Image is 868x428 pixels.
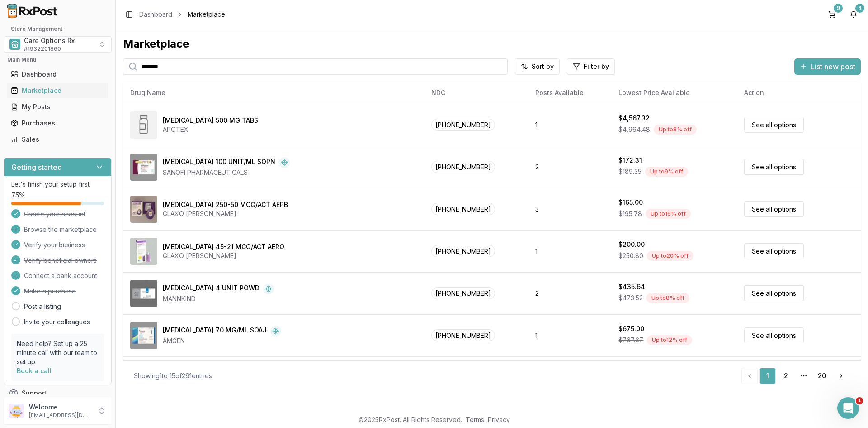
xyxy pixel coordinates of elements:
td: 2 [528,146,612,188]
button: Select a view [4,36,112,53]
div: Up to 8 % off [654,125,697,135]
span: Connect a bank account [24,271,97,280]
div: MANNKIND [163,294,274,303]
div: Purchases [11,119,104,128]
div: [MEDICAL_DATA] 100 UNIT/ML SOPN [163,157,275,168]
span: Filter by [584,62,609,71]
a: See all options [744,327,804,343]
div: Up to 9 % off [645,167,688,177]
a: Purchases [7,115,108,131]
button: 4 [846,7,861,22]
span: 1 [856,397,863,404]
div: Up to 8 % off [646,293,689,303]
span: $473.52 [618,293,643,303]
h3: Getting started [11,162,62,173]
img: Abiraterone Acetate 500 MG TABS [130,111,157,139]
span: $189.35 [618,167,642,176]
span: $250.80 [618,251,643,260]
td: 2 [528,272,612,314]
th: Action [737,82,861,104]
td: 2 [528,356,612,399]
span: $4,964.48 [618,125,650,134]
span: 75 % [11,191,25,200]
a: Privacy [488,416,510,423]
span: Make a purchase [24,287,76,296]
div: 9 [834,4,843,13]
a: My Posts [7,99,108,115]
img: Afrezza 4 UNIT POWD [130,280,157,307]
div: Dashboard [11,70,104,79]
button: List new post [794,58,861,75]
div: Up to 16 % off [646,209,691,219]
div: [MEDICAL_DATA] 45-21 MCG/ACT AERO [163,242,284,251]
div: Up to 20 % off [647,251,693,261]
a: Post a listing [24,302,61,311]
p: Welcome [29,403,92,412]
p: Let's finish your setup first! [11,180,104,189]
span: Browse the marketplace [24,225,97,234]
iframe: Intercom live chat [837,397,859,419]
a: Invite your colleagues [24,317,90,327]
img: Advair HFA 45-21 MCG/ACT AERO [130,238,157,265]
span: Verify beneficial owners [24,256,97,265]
img: Advair Diskus 250-50 MCG/ACT AEPB [130,196,157,223]
button: Dashboard [4,67,112,82]
div: APOTEX [163,125,258,134]
button: Marketplace [4,83,112,98]
a: Sales [7,131,108,148]
th: NDC [424,82,528,104]
div: $435.64 [618,282,645,291]
div: $165.00 [618,198,643,207]
a: Book a call [17,367,52,375]
a: Go to next page [832,368,850,384]
a: See all options [744,243,804,259]
span: [PHONE_NUMBER] [431,329,495,341]
img: User avatar [9,404,24,418]
a: Marketplace [7,82,108,99]
nav: breadcrumb [139,10,225,19]
div: SANOFI PHARMACEUTICALS [163,168,290,177]
div: $675.00 [618,324,644,333]
span: Verify your business [24,240,85,250]
h2: Main Menu [7,56,108,63]
a: See all options [744,201,804,217]
button: 9 [825,7,839,22]
th: Posts Available [528,82,612,104]
a: See all options [744,159,804,175]
a: 20 [814,368,830,384]
div: [MEDICAL_DATA] 250-50 MCG/ACT AEPB [163,200,288,209]
a: Dashboard [139,10,172,19]
span: Sort by [532,62,554,71]
div: AMGEN [163,337,281,346]
span: [PHONE_NUMBER] [431,119,495,131]
span: $195.78 [618,209,642,218]
td: 1 [528,314,612,356]
nav: pagination [741,368,850,384]
span: [PHONE_NUMBER] [431,203,495,215]
a: See all options [744,285,804,301]
div: [MEDICAL_DATA] 500 MG TABS [163,116,258,125]
span: Marketplace [188,10,225,19]
div: Marketplace [11,86,104,95]
span: [PHONE_NUMBER] [431,161,495,173]
span: [PHONE_NUMBER] [431,287,495,299]
button: Purchases [4,116,112,130]
button: Support [4,385,112,401]
div: Up to 12 % off [647,335,692,345]
div: Sales [11,135,104,144]
div: Showing 1 to 15 of 291 entries [134,371,212,380]
button: My Posts [4,100,112,114]
div: $200.00 [618,240,645,249]
span: Create your account [24,210,85,219]
a: 2 [778,368,794,384]
span: [PHONE_NUMBER] [431,245,495,257]
h2: Store Management [4,25,112,33]
img: RxPost Logo [4,4,61,18]
td: 3 [528,188,612,230]
div: [MEDICAL_DATA] 4 UNIT POWD [163,284,259,294]
td: 1 [528,230,612,272]
span: $767.67 [618,336,643,345]
a: See all options [744,117,804,133]
div: 4 [855,4,864,13]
